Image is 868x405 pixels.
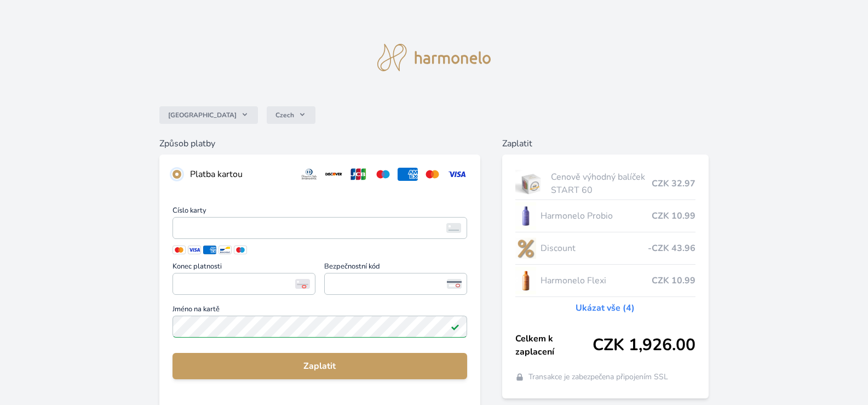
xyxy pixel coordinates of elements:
img: Platné pole [451,322,459,331]
img: discount-lo.png [515,235,536,262]
iframe: Iframe pro číslo karty [177,220,462,236]
span: Celkem k zaplacení [515,332,593,358]
input: Jméno na kartěPlatné pole [173,316,467,338]
span: Číslo karty [173,207,467,217]
span: CZK 10.99 [652,274,695,287]
img: logo.svg [377,44,491,71]
span: [GEOGRAPHIC_DATA] [168,111,237,119]
div: Platba kartou [190,168,291,181]
img: visa.svg [447,168,467,181]
span: Zaplatit [181,360,458,373]
img: CLEAN_FLEXI_se_stinem_x-hi_(1)-lo.jpg [515,267,536,294]
span: Harmonelo Flexi [541,274,652,287]
span: Harmonelo Probio [541,209,652,223]
span: -CZK 43.96 [648,242,695,255]
span: Czech [275,111,294,119]
span: Cenově výhodný balíček START 60 [551,170,652,197]
img: amex.svg [398,168,418,181]
img: mc.svg [422,168,442,181]
img: discover.svg [324,168,344,181]
h6: Zaplatit [502,137,709,150]
span: CZK 32.97 [652,177,695,190]
span: CZK 1,926.00 [593,335,695,355]
button: Czech [267,106,315,124]
h6: Způsob platby [159,137,480,150]
img: diners.svg [299,168,319,181]
img: CLEAN_PROBIO_se_stinem_x-lo.jpg [515,202,536,230]
img: card [446,223,461,233]
span: Transakce je zabezpečena připojením SSL [528,372,668,383]
a: Ukázat vše (4) [576,301,635,315]
span: Discount [541,242,648,255]
button: Zaplatit [173,353,467,379]
span: Konec platnosti [173,263,315,273]
span: Jméno na kartě [173,306,467,316]
span: CZK 10.99 [652,209,695,223]
img: maestro.svg [373,168,393,181]
iframe: Iframe pro bezpečnostní kód [329,276,462,292]
img: Konec platnosti [295,279,310,289]
img: start.jpg [515,170,547,197]
iframe: Iframe pro datum vypršení platnosti [177,276,311,292]
span: Bezpečnostní kód [324,263,467,273]
button: [GEOGRAPHIC_DATA] [159,106,258,124]
img: jcb.svg [348,168,369,181]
